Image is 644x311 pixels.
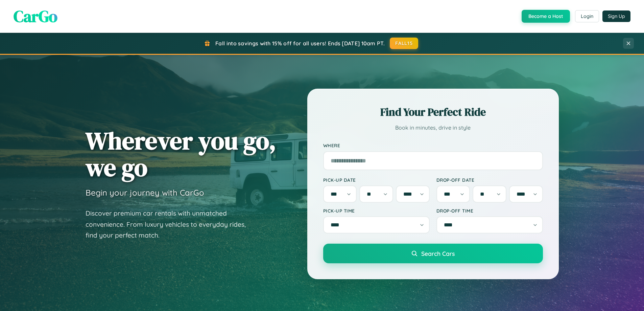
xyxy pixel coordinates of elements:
label: Pick-up Time [323,208,430,214]
p: Book in minutes, drive in style [323,123,543,133]
p: Discover premium car rentals with unmatched convenience. From luxury vehicles to everyday rides, ... [86,208,255,241]
button: Search Cars [323,244,543,263]
label: Pick-up Date [323,177,430,183]
button: FALL15 [390,38,418,49]
button: Become a Host [522,10,570,23]
label: Where [323,143,543,149]
span: Fall into savings with 15% off for all users! Ends [DATE] 10am PT. [215,40,385,47]
h2: Find Your Perfect Ride [323,105,543,119]
h3: Begin your journey with CarGo [86,187,204,198]
span: Search Cars [421,250,455,257]
span: CarGo [14,5,57,27]
button: Sign Up [602,10,630,22]
h1: Wherever you go, we go [86,127,276,181]
button: Login [575,10,599,22]
label: Drop-off Time [436,208,543,214]
label: Drop-off Date [436,177,543,183]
